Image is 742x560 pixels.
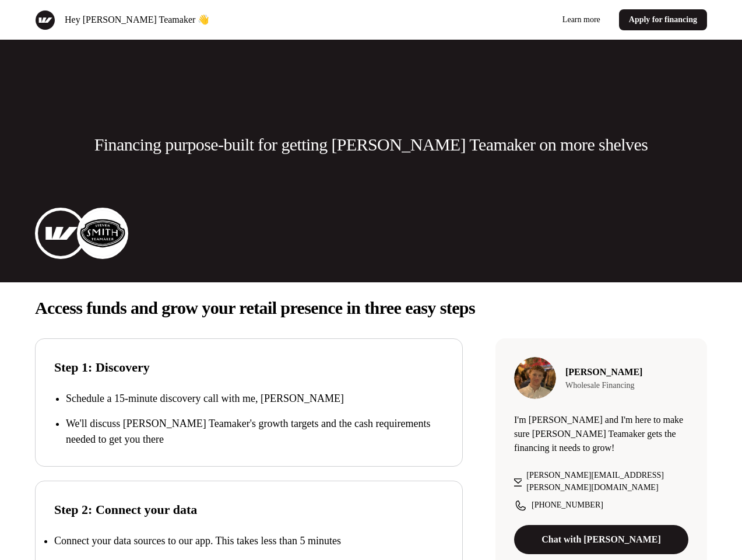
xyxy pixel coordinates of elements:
p: I'm [PERSON_NAME] and I'm here to make sure [PERSON_NAME] Teamaker gets the financing it needs to... [514,413,688,455]
p: [PERSON_NAME][EMAIL_ADDRESS][PERSON_NAME][DOMAIN_NAME] [526,469,688,494]
p: Financing purpose-built for getting [PERSON_NAME] Teamaker on more shelves [94,133,648,156]
p: Hey [PERSON_NAME] Teamaker 👋 [65,13,209,27]
p: Access funds and grow your retail presence in three easy steps [35,296,707,320]
p: Wholesale Financing [565,379,642,391]
a: Apply for financing [619,9,707,30]
p: Step 2: Connect your data [54,500,444,519]
p: Schedule a 15-minute discovery call with me, [PERSON_NAME] [66,391,444,407]
p: [PERSON_NAME] [565,365,642,379]
p: Connect your data sources to our app. This takes less than 5 minutes [54,535,341,547]
p: We'll discuss [PERSON_NAME] Teamaker's growth targets and the cash requirements needed to get you... [66,416,444,447]
p: [PHONE_NUMBER] [532,499,603,511]
a: Learn more [553,9,610,30]
p: Step 1: Discovery [54,358,444,377]
a: Chat with [PERSON_NAME] [514,525,688,554]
